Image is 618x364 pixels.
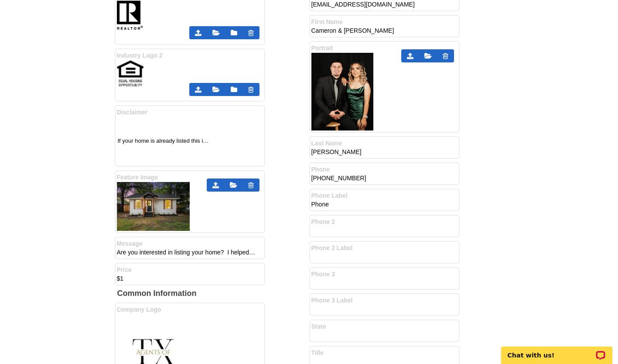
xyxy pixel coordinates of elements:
[311,244,458,253] label: Phone 2 Label
[117,0,143,30] img: th_realtor.jpg
[117,239,263,248] label: Message
[311,348,458,357] label: Title
[311,322,458,331] label: State
[117,289,309,299] h2: Common Information
[311,53,373,130] img: thumb-62a7c7674f165.jpg
[117,305,263,314] label: Company Logo
[311,17,458,27] label: First Name
[117,60,144,86] img: th_EqualHousingLogo.jpg
[311,44,458,53] label: Portrait
[311,139,458,148] label: Last Name
[311,296,458,305] label: Phone 3 Label
[117,51,263,60] label: Industry Logo 2
[311,165,458,174] label: Phone
[495,337,618,364] iframe: LiveChat chat widget
[117,265,263,275] label: Price
[117,182,190,231] img: thumb-6867feba6996b.jpg
[117,173,263,182] label: Feature Image
[311,217,458,227] label: Phone 2
[117,108,263,117] label: Disclaimer
[311,191,458,200] label: Phone Label
[311,270,458,279] label: Phone 3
